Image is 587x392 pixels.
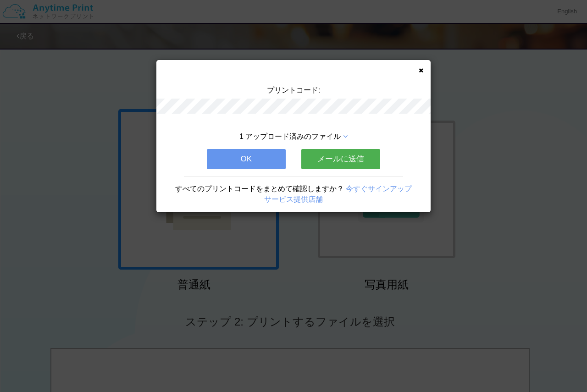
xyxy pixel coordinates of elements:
[346,185,412,193] a: 今すぐサインアップ
[239,133,341,140] span: 1 アップロード済みのファイル
[207,149,286,169] button: OK
[175,185,344,193] span: すべてのプリントコードをまとめて確認しますか？
[267,86,320,94] span: プリントコード:
[301,149,380,169] button: メールに送信
[264,195,323,203] a: サービス提供店舗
